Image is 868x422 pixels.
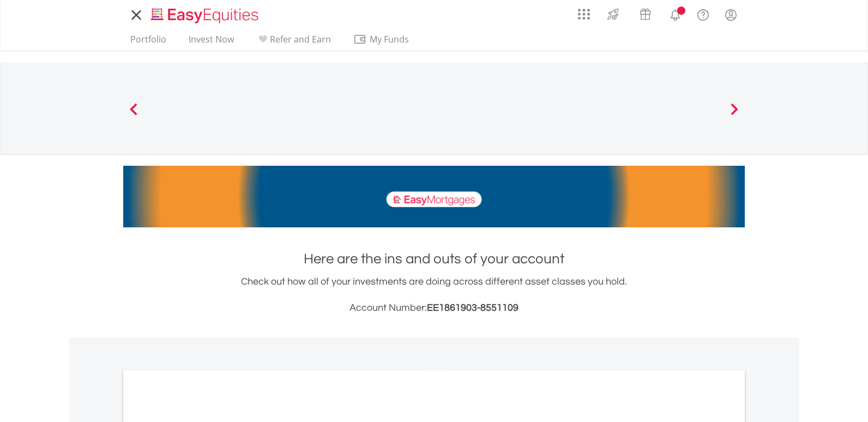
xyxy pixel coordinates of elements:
[123,249,745,269] h1: Here are the ins and outs of your account
[252,34,335,51] a: Refer and Earn
[123,166,745,227] img: EasyMortage Promotion Banner
[717,3,745,27] a: My Profile
[147,3,263,25] a: Home page
[123,300,745,316] h3: Account Number:
[149,7,263,25] img: EasyEquities_Logo.png
[571,3,597,20] a: AppsGrid
[184,34,238,51] a: Invest Now
[604,5,622,23] img: thrive-v2.svg
[636,5,654,23] img: vouchers-v2.svg
[126,34,171,51] a: Portfolio
[427,303,519,313] span: EE1861903-8551109
[661,3,689,25] a: Notifications
[689,3,717,25] a: FAQ's and Support
[578,8,590,20] img: grid-menu-icon.svg
[629,3,661,23] a: Vouchers
[270,33,331,45] span: Refer and Earn
[353,32,425,46] span: My Funds
[123,274,745,316] div: Check out how all of your investments are doing across different asset classes you hold.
